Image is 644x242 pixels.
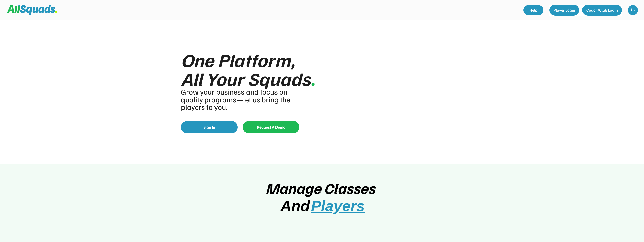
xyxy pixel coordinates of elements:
[181,88,296,111] div: Grow your business and focus on quality programs—let us bring the players to you.
[281,198,310,214] span: And
[181,121,238,133] button: Sign In
[582,5,622,16] button: Coach/Club Login
[265,178,375,198] span: Manage Classes
[311,198,365,214] span: Players
[310,67,315,90] font: .
[7,5,57,15] img: Squad%20Logo.svg
[549,5,579,16] button: Player Login
[523,5,543,15] a: Help
[181,51,317,88] div: One Platform, All Your Squads
[630,8,635,13] img: shopping-cart-01%20%281%29.svg
[332,33,463,151] img: yH5BAEAAAAALAAAAAABAAEAAAIBRAA7
[243,121,299,133] button: Request A Demo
